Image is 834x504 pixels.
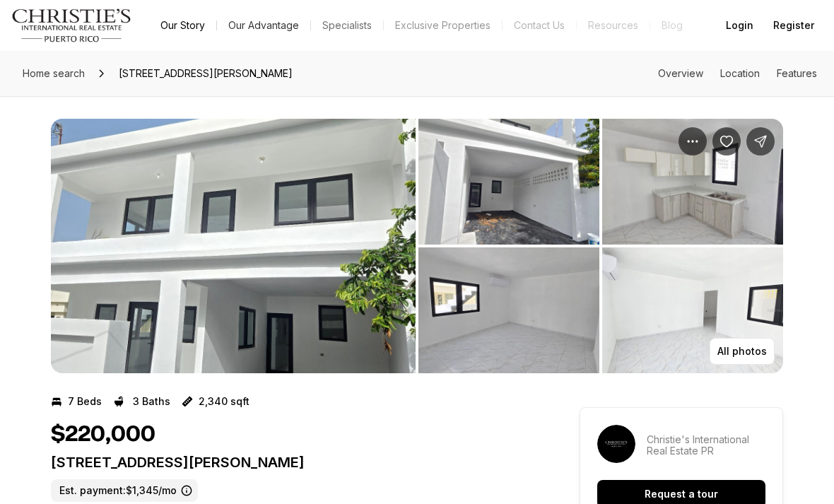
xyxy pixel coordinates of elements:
a: Specialists [311,16,383,35]
a: Home search [17,62,90,85]
p: 3 Baths [133,396,170,407]
button: Property options [679,127,707,156]
button: View image gallery [602,119,783,245]
p: Request a tour [645,488,718,500]
label: Est. payment: $1,345/mo [51,479,198,502]
a: Exclusive Properties [384,16,502,35]
button: Share Property: 319 BELLEVUE [746,127,775,156]
a: Blog [650,16,694,35]
a: Our Advantage [217,16,310,35]
button: View image gallery [418,119,599,245]
span: [STREET_ADDRESS][PERSON_NAME] [113,62,298,85]
span: Login [726,20,753,31]
h1: $220,000 [51,421,155,448]
li: 1 of 6 [51,119,416,373]
button: Register [765,11,823,40]
p: Christie's International Real Estate PR [647,434,765,457]
p: 7 Beds [68,396,102,407]
button: Contact Us [503,16,576,35]
a: Resources [577,16,650,35]
nav: Page section menu [658,68,817,79]
a: Skip to: Features [777,67,817,79]
button: View image gallery [602,247,783,373]
span: Register [773,20,814,31]
button: All photos [710,338,775,365]
p: All photos [717,346,767,357]
p: [STREET_ADDRESS][PERSON_NAME] [51,454,529,471]
span: Home search [23,67,85,79]
p: 2,340 sqft [199,396,249,407]
button: Save Property: 319 BELLEVUE [712,127,741,156]
li: 2 of 6 [418,119,783,373]
a: Our Story [149,16,216,35]
button: Login [717,11,762,40]
button: View image gallery [51,119,416,373]
button: View image gallery [418,247,599,373]
div: Listing Photos [51,119,783,373]
a: Skip to: Location [720,67,760,79]
img: logo [11,8,132,42]
a: Skip to: Overview [658,67,703,79]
